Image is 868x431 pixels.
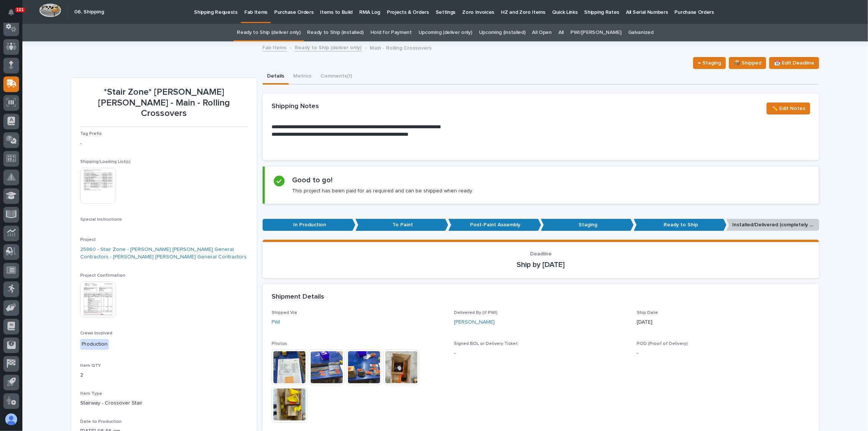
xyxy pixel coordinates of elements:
span: Tag Prefix [80,132,102,136]
span: ← Staging [698,59,721,67]
p: Main - Rolling Crossovers [370,43,432,51]
span: ✏️ Edit Notes [771,104,805,113]
p: [DATE] [637,318,810,326]
a: PWI/[PERSON_NAME] [570,24,621,41]
button: ✏️ Edit Notes [767,103,810,114]
p: In Production [263,219,355,231]
span: 📆 Edit Deadline [774,59,814,67]
p: Installed/Delivered (completely done) [726,219,819,231]
span: Photos [272,342,287,346]
p: 101 [16,7,24,12]
span: Crews Involved [80,331,112,336]
a: Galvanized [628,24,654,41]
h2: Good to go! [292,176,332,185]
span: Item Type [80,391,102,396]
span: Signed BOL or Delivery Ticket [454,342,518,346]
a: 25860 - Stair Zone - [PERSON_NAME] [PERSON_NAME] General Contractors - [PERSON_NAME] [PERSON_NAME... [80,246,248,261]
a: [PERSON_NAME] [454,318,495,326]
p: Post-Paint Assembly [448,219,541,231]
p: To Paint [355,219,448,231]
span: Shipped Via [272,311,297,315]
span: Project [80,237,96,242]
a: Upcoming (installed) [479,24,526,41]
div: Production [80,339,109,350]
button: Comments (1) [316,69,357,85]
button: 📦 Shipped [729,57,766,69]
button: Metrics [289,69,316,85]
span: POD (Proof of Delivery) [637,342,688,346]
a: All Open [532,24,552,41]
h2: 06. Shipping [74,9,104,15]
p: Ready to Ship [634,219,727,231]
p: - [637,349,810,357]
img: Workspace Logo [39,3,61,17]
p: - [454,349,627,357]
span: Project Confirmation [80,273,125,278]
span: Special Instructions [80,217,122,222]
span: Date to Production [80,419,122,424]
a: Hold for Payment [370,24,412,41]
a: Ready to Ship (deliver only) [295,43,362,51]
h2: Shipment Details [272,293,324,301]
a: Fab Items [263,43,287,51]
a: Ready to Ship (installed) [307,24,364,41]
p: 2 [80,371,248,379]
span: Deadline [530,251,552,257]
p: This project has been paid for as required and can be shipped when ready. [292,188,473,194]
a: Upcoming (deliver only) [419,24,472,41]
a: PWI [272,318,280,326]
p: Staging [541,219,634,231]
button: Notifications [3,4,19,20]
span: Item QTY [80,364,101,368]
div: Notifications101 [9,9,19,21]
button: users-avatar [3,412,19,427]
a: All [558,24,564,41]
button: ← Staging [693,57,726,69]
span: Ship Date [637,311,658,315]
span: 📦 Shipped [734,59,761,67]
span: Shipping/Loading List(s) [80,160,131,164]
p: Ship by [DATE] [272,260,810,269]
button: 📆 Edit Deadline [769,57,819,69]
span: Delivered By (if PWI) [454,311,498,315]
button: Details [263,69,289,85]
p: *Stair Zone* [PERSON_NAME] [PERSON_NAME] - Main - Rolling Crossovers [80,87,248,119]
p: - [80,140,248,148]
p: Stairway - Crossover Stair [80,399,248,407]
a: Ready to Ship (deliver only) [237,24,300,41]
h2: Shipping Notes [272,103,319,111]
